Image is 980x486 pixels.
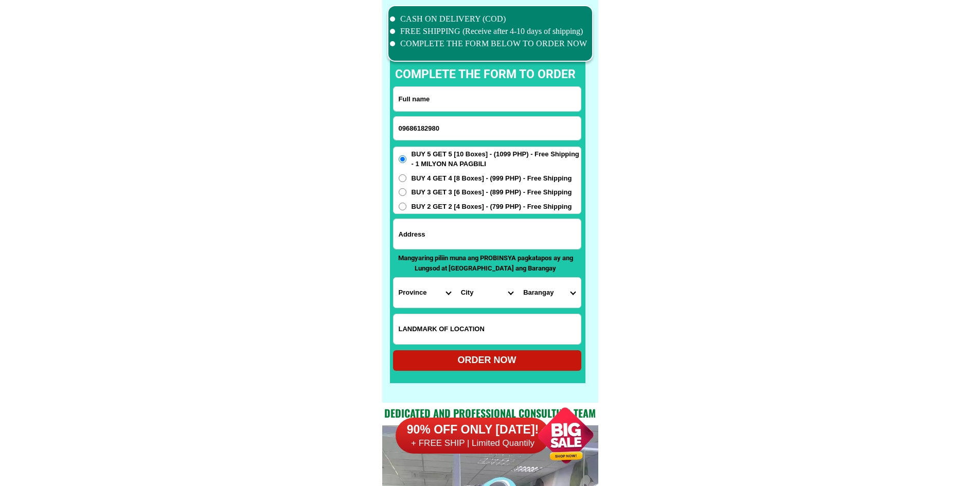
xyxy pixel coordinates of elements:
select: Select commune [518,278,580,308]
p: complete the form to order [385,66,586,84]
span: BUY 3 GET 3 [6 Boxes] - (899 PHP) - Free Shipping [412,187,572,197]
span: BUY 4 GET 4 [8 Boxes] - (999 PHP) - Free Shipping [412,173,572,184]
input: BUY 3 GET 3 [6 Boxes] - (899 PHP) - Free Shipping [399,188,406,196]
p: Mangyaring piliin muna ang PROBINSYA pagkatapos ay ang Lungsod at [GEOGRAPHIC_DATA] ang Barangay [393,253,578,273]
input: Input address [394,219,581,249]
span: BUY 2 GET 2 [4 Boxes] - (799 PHP) - Free Shipping [412,202,572,212]
div: ORDER NOW [393,353,581,367]
li: FREE SHIPPING (Receive after 4-10 days of shipping) [390,25,587,38]
span: BUY 5 GET 5 [10 Boxes] - (1099 PHP) - Free Shipping - 1 MILYON NA PAGBILI [412,149,581,169]
h6: + FREE SHIP | Limited Quantily [396,438,550,449]
input: Input LANDMARKOFLOCATION [394,314,581,344]
h2: Dedicated and professional consulting team [382,405,598,421]
h6: 90% OFF ONLY [DATE]! [396,422,550,438]
input: Input full_name [394,87,581,111]
select: Select province [394,278,456,308]
input: BUY 2 GET 2 [4 Boxes] - (799 PHP) - Free Shipping [399,203,406,210]
li: CASH ON DELIVERY (COD) [390,13,587,25]
input: BUY 4 GET 4 [8 Boxes] - (999 PHP) - Free Shipping [399,174,406,182]
input: BUY 5 GET 5 [10 Boxes] - (1099 PHP) - Free Shipping - 1 MILYON NA PAGBILI [399,155,406,163]
select: Select district [456,278,518,308]
li: COMPLETE THE FORM BELOW TO ORDER NOW [390,38,587,50]
input: Input phone_number [394,117,581,140]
